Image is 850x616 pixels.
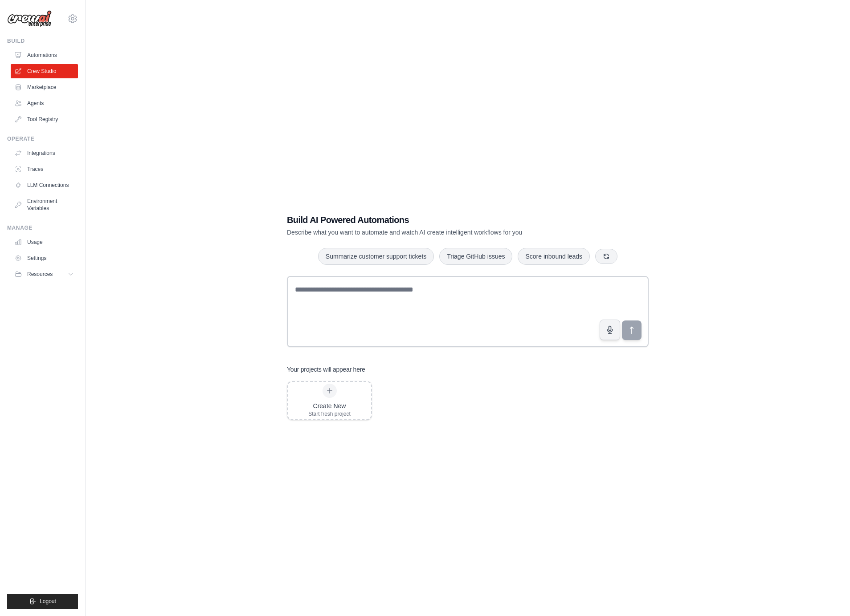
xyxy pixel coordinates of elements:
[11,96,78,110] a: Agents
[7,10,52,27] img: Logo
[11,251,78,265] a: Settings
[11,80,78,94] a: Marketplace
[287,214,586,226] h1: Build AI Powered Automations
[27,271,53,278] span: Resources
[7,224,78,231] div: Manage
[600,320,620,340] button: Click to speak your automation idea
[40,598,56,605] span: Logout
[518,248,590,265] button: Score inbound leads
[308,401,351,410] div: Create New
[11,64,78,78] a: Crew Studio
[287,365,365,374] h3: Your projects will appear here
[11,112,78,126] a: Tool Registry
[7,135,78,142] div: Operate
[7,594,78,609] button: Logout
[11,48,78,62] a: Automations
[11,178,78,192] a: LLM Connections
[11,267,78,281] button: Resources
[11,194,78,215] a: Environment Variables
[318,248,434,265] button: Summarize customer support tickets
[7,37,78,45] div: Build
[595,249,617,264] button: Get new suggestions
[287,228,586,237] p: Describe what you want to automate and watch AI create intelligent workflows for you
[439,248,512,265] button: Triage GitHub issues
[11,146,78,160] a: Integrations
[11,235,78,249] a: Usage
[11,162,78,176] a: Traces
[308,410,351,417] div: Start fresh project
